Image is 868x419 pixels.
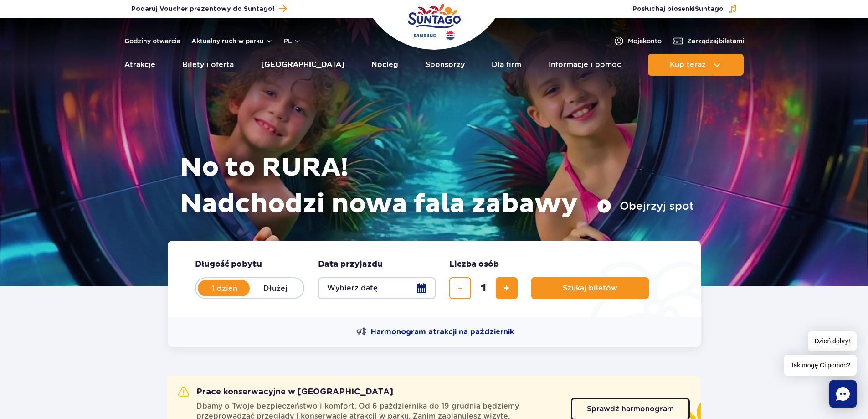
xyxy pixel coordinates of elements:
[131,3,287,15] a: Podaruj Voucher prezentowy do Suntago!
[182,54,234,76] a: Bilety i oferta
[492,54,521,76] a: Dla firm
[449,259,499,270] span: Liczba osób
[449,277,471,299] button: usuń bilet
[829,380,857,408] div: Chat
[531,277,649,299] button: Szukaj biletów
[371,327,514,337] span: Harmonogram atrakcji na październik
[180,150,694,222] h1: No to RURA! Nadchodzi nowa fala zabawy
[124,54,155,76] a: Atrakcje
[195,259,262,270] span: Długość pobytu
[261,54,344,76] a: [GEOGRAPHIC_DATA]
[496,277,518,299] button: dodaj bilet
[695,6,724,12] span: Suntago
[124,36,180,46] a: Godziny otwarcia
[597,199,694,213] button: Obejrzyj spot
[371,54,398,76] a: Nocleg
[587,405,674,413] span: Sprawdź harmonogram
[628,36,662,46] span: Moje konto
[473,277,494,299] input: liczba biletów
[632,5,737,14] button: Posłuchaj piosenkiSuntago
[131,5,274,14] span: Podaruj Voucher prezentowy do Suntago!
[318,259,383,270] span: Data przyjazdu
[168,241,701,317] form: Planowanie wizyty w Park of Poland
[808,331,857,351] span: Dzień dobry!
[191,37,273,45] button: Aktualny ruch w parku
[687,36,744,46] span: Zarządzaj biletami
[648,54,744,76] button: Kup teraz
[673,36,744,47] a: Zarządzajbiletami
[549,54,621,76] a: Informacje i pomoc
[563,284,617,292] span: Szukaj biletów
[426,54,465,76] a: Sponsorzy
[178,387,393,398] h2: Prace konserwacyjne w [GEOGRAPHIC_DATA]
[613,36,662,47] a: Mojekonto
[784,355,857,376] span: Jak mogę Ci pomóc?
[199,279,251,298] label: 1 dzień
[250,279,302,298] label: Dłużej
[670,61,706,69] span: Kup teraz
[632,5,724,14] span: Posłuchaj piosenki
[318,277,436,299] button: Wybierz datę
[284,36,301,46] button: pl
[356,326,514,337] a: Harmonogram atrakcji na październik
